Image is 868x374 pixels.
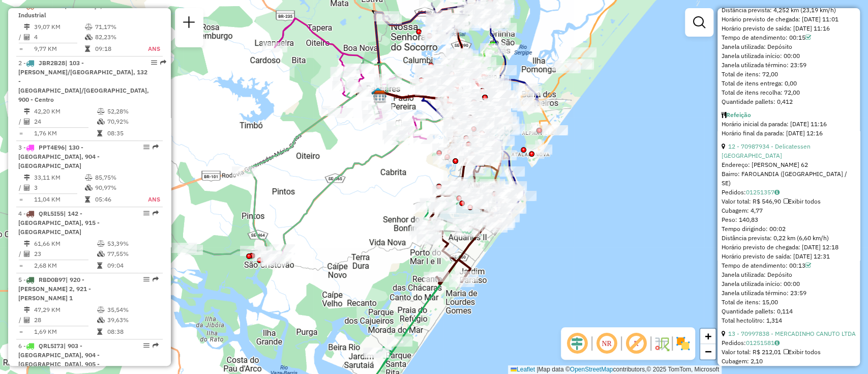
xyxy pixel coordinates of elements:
td: 77,55% [107,249,158,259]
td: 85,75% [95,172,136,183]
td: 82,23% [95,32,136,42]
em: Opções [151,60,157,66]
a: Leaflet [511,366,535,373]
div: Valor total: R$ 212,01 [722,348,856,357]
td: 61,66 KM [34,239,97,249]
i: % de utilização do peso [85,175,93,181]
i: % de utilização do peso [97,307,105,313]
em: Rota exportada [153,276,159,282]
td: 09:18 [95,44,136,54]
td: 33,11 KM [34,172,84,183]
span: Exibir todos [784,348,821,356]
span: JBR2B28 [39,59,65,67]
td: 08:38 [107,327,158,337]
td: 35,54% [107,305,158,315]
span: Cubagem: 4,77 [722,207,763,214]
div: Atividade não roteirizada - CENCOSUD BRASIL COME [488,92,514,102]
i: Total de Atividades [24,251,30,257]
div: Total de itens recolha: 72,00 [722,88,856,97]
div: Total de itens: 72,00 [722,70,856,79]
a: 01251357 [746,188,780,196]
div: Horário previsto de chegada: [DATE] 11:01 [722,15,856,24]
div: Endereço: [PERSON_NAME] 62 [722,160,856,169]
td: / [18,117,23,127]
span: Exibir todos [784,197,821,205]
span: RBD0B97 [39,276,66,283]
div: Tempo dirigindo: 00:02 [722,224,856,234]
td: 2,68 KM [34,261,97,271]
td: 08:35 [107,128,158,138]
td: 24 [34,117,97,127]
div: Pedidos: [722,338,856,348]
td: 05:46 [95,194,136,205]
span: Ocultar NR [594,331,619,356]
td: ANS [136,44,161,54]
span: | 130 - [GEOGRAPHIC_DATA], 904 - [GEOGRAPHIC_DATA] [18,143,100,169]
td: 1,76 KM [34,128,97,138]
div: Horário inicial da parada: [DATE] 11:16 [722,120,856,129]
div: Janela utilizada início: 00:00 [722,279,856,289]
i: Distância Total [24,108,30,114]
div: Janela utilizada término: 23:59 [722,289,856,298]
td: 53,39% [107,239,158,249]
i: Observações [774,340,780,346]
span: PPT4E96 [39,143,65,151]
span: QRL5I55 [39,210,64,217]
i: Total de Atividades [24,317,30,323]
td: / [18,315,23,325]
i: Tempo total em rota [97,263,102,269]
td: 3 [34,183,84,193]
div: Quantidade pallets: 0,412 [722,97,856,106]
td: ANS [136,194,161,205]
span: 4 - [18,210,100,236]
td: = [18,261,23,271]
span: 1 - [18,2,118,19]
a: Zoom out [700,344,715,359]
div: Pedidos: [722,188,856,197]
td: = [18,327,23,337]
div: Map data © contributors,© 2025 TomTom, Microsoft [508,365,722,374]
span: Cubagem: 2,10 [722,357,763,365]
i: Total de Atividades [24,119,30,125]
a: 01251581 [746,339,780,347]
td: 1,69 KM [34,327,97,337]
i: % de utilização do peso [97,108,105,114]
td: 23 [34,249,97,259]
div: Bairro: FAROLANDIA ([GEOGRAPHIC_DATA] / SE) [722,169,856,188]
em: Opções [143,342,149,349]
div: Horário previsto de saída: [DATE] 12:31 [722,252,856,261]
i: Tempo total em rota [97,130,102,136]
div: Total de itens: 15,00 [722,298,856,307]
td: = [18,128,23,138]
div: Quantidade pallets: 0,114 [722,307,856,316]
i: % de utilização da cubagem [97,251,105,257]
td: 70,92% [107,117,158,127]
div: Horário previsto de chegada: [DATE] 12:18 [722,243,856,252]
div: Total de itens entrega: 0,00 [722,79,856,88]
td: 9,77 KM [34,44,84,54]
div: Valor total: R$ 546,90 [722,197,856,206]
span: | 102 - Suiça, 905 - Industrial [18,2,118,19]
i: Distância Total [24,24,30,30]
a: Zoom in [700,329,715,344]
span: | 920 - [PERSON_NAME] 2, 921 - [PERSON_NAME] 1 [18,276,91,302]
i: % de utilização da cubagem [85,185,93,191]
td: 71,17% [95,22,136,32]
td: 39,63% [107,315,158,325]
td: / [18,249,23,259]
div: Tempo de atendimento: 00:13 [722,261,856,270]
span: Ocultar deslocamento [565,331,589,356]
a: Com service time [805,34,811,41]
span: 3 - [18,143,100,169]
a: Nova sessão e pesquisa [179,12,199,35]
td: 47,29 KM [34,305,97,315]
div: Total hectolitro: 1,314 [722,316,856,325]
a: Exibir filtros [689,12,709,33]
div: Horário final da parada: [DATE] 12:16 [722,129,856,138]
div: Tempo de atendimento: 00:15 [722,33,856,42]
em: Rota exportada [153,342,159,349]
a: 13 - 70997838 - MERCADINHO CANUTO LTDA [728,330,856,337]
div: Janela utilizada: Depósito [722,270,856,279]
i: Distância Total [24,307,30,313]
em: Rota exportada [153,210,159,216]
